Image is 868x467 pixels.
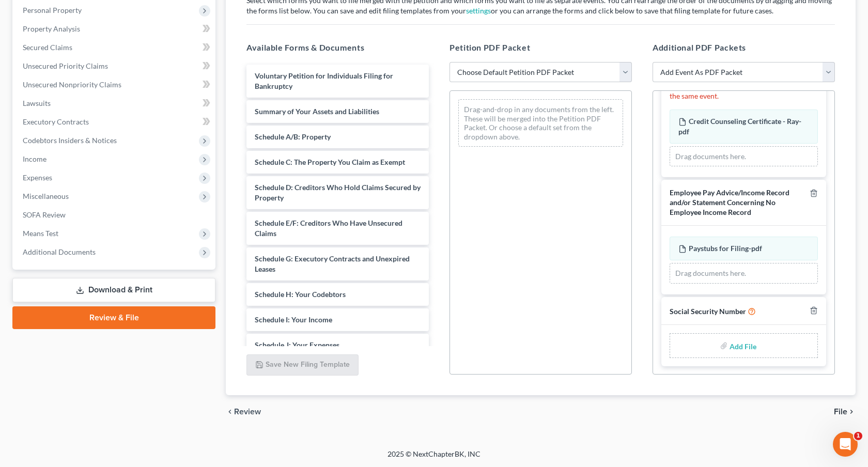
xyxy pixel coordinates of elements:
[847,408,856,416] i: chevron_right
[23,210,66,219] span: SOFA Review
[458,99,623,147] div: Drag-and-drop in any documents from the left. These will be merged into the Petition PDF Packet. ...
[14,20,215,38] a: Property Analysis
[246,41,429,54] h5: Available Forms & Documents
[14,38,215,57] a: Secured Claims
[834,408,847,416] span: File
[14,206,215,224] a: SOFA Review
[255,71,393,90] span: Voluntary Petition for Individuals Filing for Bankruptcy
[833,432,858,457] iframe: Intercom live chat
[670,263,818,284] div: Drag documents here.
[255,340,339,349] span: Schedule J: Your Expenses
[255,254,410,273] span: Schedule G: Executory Contracts and Unexpired Leases
[23,192,69,200] span: Miscellaneous
[653,41,835,54] h5: Additional PDF Packets
[670,307,746,316] span: Social Security Number
[255,290,346,299] span: Schedule H: Your Codebtors
[23,99,51,107] span: Lawsuits
[670,81,818,101] p: If the case is joint, include both certificates in the same event.
[226,408,234,416] i: chevron_left
[12,278,215,302] a: Download & Print
[23,136,117,145] span: Codebtors Insiders & Notices
[14,75,215,94] a: Unsecured Nonpriority Claims
[14,94,215,113] a: Lawsuits
[689,244,762,253] span: Paystubs for Filing-pdf
[23,247,96,256] span: Additional Documents
[854,432,862,440] span: 1
[255,107,379,116] span: Summary of Your Assets and Liabilities
[23,154,47,163] span: Income
[23,24,80,33] span: Property Analysis
[23,117,89,126] span: Executory Contracts
[255,132,331,141] span: Schedule A/B: Property
[466,6,491,15] a: settings
[450,42,530,52] span: Petition PDF Packet
[246,354,359,376] button: Save New Filing Template
[12,306,215,329] a: Review & File
[255,183,421,202] span: Schedule D: Creditors Who Hold Claims Secured by Property
[23,6,82,14] span: Personal Property
[255,315,332,324] span: Schedule I: Your Income
[14,113,215,131] a: Executory Contracts
[23,61,108,70] span: Unsecured Priority Claims
[255,219,402,238] span: Schedule E/F: Creditors Who Have Unsecured Claims
[23,43,72,52] span: Secured Claims
[23,173,52,182] span: Expenses
[255,158,405,166] span: Schedule C: The Property You Claim as Exempt
[23,80,121,89] span: Unsecured Nonpriority Claims
[670,188,789,216] span: Employee Pay Advice/Income Record and/or Statement Concerning No Employee Income Record
[14,57,215,75] a: Unsecured Priority Claims
[670,146,818,167] div: Drag documents here.
[23,229,58,238] span: Means Test
[234,408,261,416] span: Review
[226,408,271,416] button: chevron_left Review
[678,117,801,136] span: Credit Counseling Certificate - Ray-pdf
